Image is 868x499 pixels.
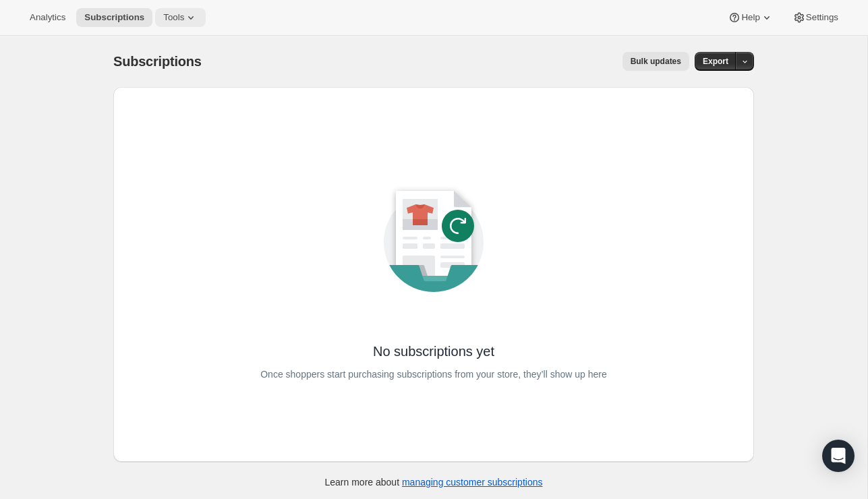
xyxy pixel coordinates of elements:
span: Bulk updates [631,56,681,67]
p: No subscriptions yet [373,342,494,361]
button: Subscriptions [76,8,152,27]
a: managing customer subscriptions [402,477,543,488]
span: Settings [806,12,838,23]
p: Once shoppers start purchasing subscriptions from your store, they’ll show up here [260,365,607,384]
button: Tools [155,8,206,27]
span: Export [703,56,728,67]
button: Settings [784,8,846,27]
div: Open Intercom Messenger [822,440,855,472]
span: Subscriptions [84,12,144,23]
button: Help [720,8,781,27]
span: Subscriptions [113,54,202,69]
span: Analytics [30,12,65,23]
p: Learn more about [325,475,543,489]
span: Help [741,12,759,23]
button: Analytics [22,8,74,27]
button: Export [695,52,736,71]
button: Bulk updates [623,52,689,71]
span: Tools [163,12,184,23]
